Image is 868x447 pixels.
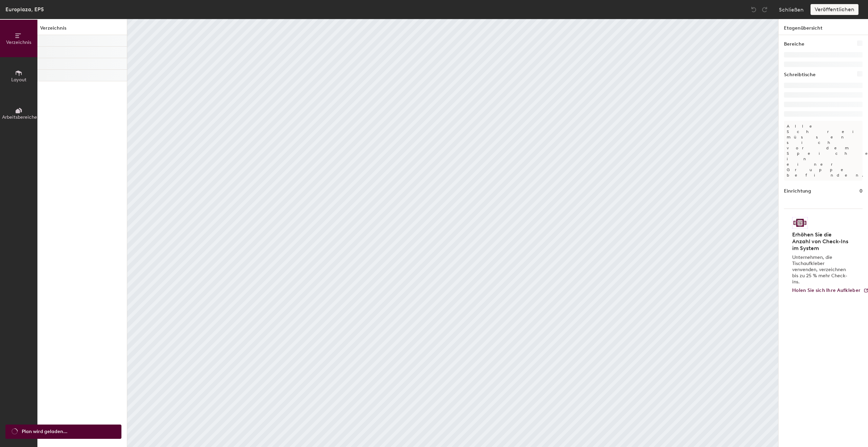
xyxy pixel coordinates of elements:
[750,6,757,13] img: Undo
[779,4,804,15] button: Schließen
[2,114,37,120] span: Arbeitsbereiche
[37,24,127,35] h1: Verzeichnis
[792,217,808,229] img: Aufkleber Logo
[792,254,850,285] p: Unternehmen, die Tischaufkleber verwenden, verzeichnen bis zu 25 % mehr Check-ins.
[859,187,863,195] h1: 0
[784,40,804,48] h1: Bereiche
[11,77,27,83] span: Layout
[792,287,861,293] span: Holen Sie sich Ihre Aufkleber
[784,121,863,181] p: Alle Schreibtische müssen sich vor dem Speichern in einer Gruppe befinden.
[127,19,778,447] canvas: Map
[784,71,816,79] h1: Schreibtische
[22,428,67,435] span: Plan wird geladen...
[792,231,850,252] h4: Erhöhen Sie die Anzahl von Check-Ins im System
[761,6,768,13] img: Redo
[779,19,868,35] h1: Etagenübersicht
[784,187,811,195] h1: Einrichtung
[5,5,44,14] div: Europlaza, EP5
[6,39,31,45] span: Verzeichnis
